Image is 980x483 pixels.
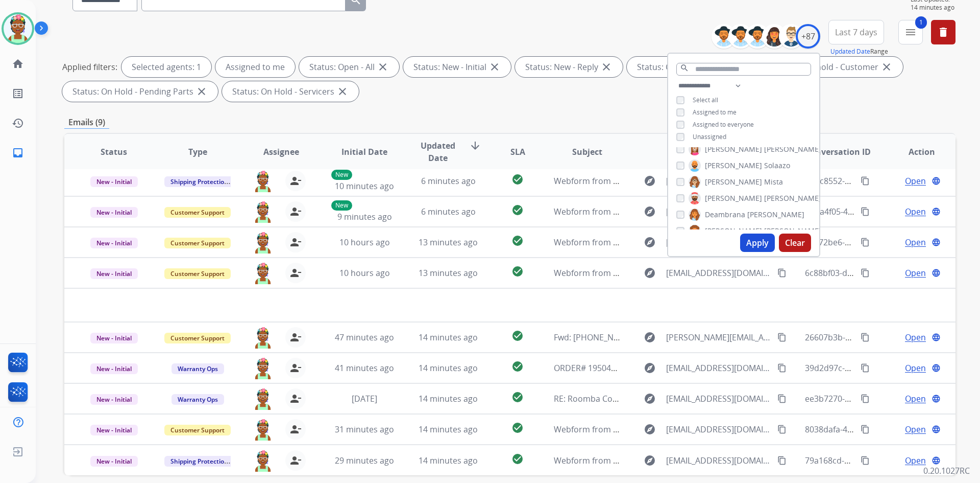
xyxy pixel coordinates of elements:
span: [PERSON_NAME] [705,144,762,154]
mat-icon: language [932,425,941,434]
span: Open [905,331,926,343]
mat-icon: explore [644,331,656,343]
mat-icon: content_copy [777,425,787,434]
th: Action [872,134,955,170]
img: agent-avatar [253,388,273,410]
button: Last 7 days [828,20,884,44]
mat-icon: language [932,238,941,247]
mat-icon: explore [644,393,656,405]
span: New - Initial [90,238,138,248]
span: 41 minutes ago [335,362,394,374]
mat-icon: close [488,61,501,73]
span: 10 hours ago [339,237,390,248]
mat-icon: check_circle [511,204,524,216]
span: Webform from [EMAIL_ADDRESS][DOMAIN_NAME] on [DATE] [554,237,785,248]
button: Clear [779,234,811,252]
img: agent-avatar [253,232,273,254]
mat-icon: check_circle [511,265,524,278]
span: New - Initial [90,363,138,374]
span: 79a168cd-5bbf-4890-95a0-6fdd4893f864 [805,455,958,466]
div: Status: New - Initial [403,57,511,77]
span: Fwd: [PHONE_NUMBER] Couch pics Sales order #068C947383 [554,332,788,343]
span: Open [905,362,926,374]
span: Open [905,423,926,435]
mat-icon: close [600,61,612,73]
span: New - Initial [90,207,138,218]
mat-icon: check_circle [511,173,524,186]
mat-icon: explore [644,236,656,248]
span: 1 [915,16,927,29]
span: Range [830,47,888,56]
mat-icon: check_circle [511,360,524,373]
p: 0.20.1027RC [923,465,970,477]
mat-icon: explore [644,362,656,374]
span: Select all [693,96,718,104]
span: Open [905,175,926,187]
span: Deambrana [705,210,745,220]
mat-icon: explore [644,267,656,279]
mat-icon: language [932,456,941,465]
span: Assigned to everyone [693,120,754,129]
mat-icon: language [932,207,941,216]
span: [EMAIL_ADDRESS][DOMAIN_NAME] [666,175,771,187]
span: Open [905,236,926,248]
mat-icon: person_remove [289,362,302,374]
span: Customer Support [164,238,231,248]
mat-icon: content_copy [861,207,870,216]
span: Open [905,267,926,279]
span: Webform from [EMAIL_ADDRESS][DOMAIN_NAME] on [DATE] [554,455,785,466]
span: [PERSON_NAME] [764,193,821,203]
mat-icon: explore [644,205,656,218]
p: New [331,170,352,180]
mat-icon: person_remove [289,331,302,343]
span: [PERSON_NAME] [747,210,804,220]
span: 14 minutes ago [419,362,478,374]
img: agent-avatar [253,419,273,441]
mat-icon: content_copy [861,363,870,373]
div: Status: On-hold - Customer [764,57,903,77]
span: 14 minutes ago [419,393,478,404]
span: [PERSON_NAME] [705,177,762,187]
mat-icon: check_circle [511,422,524,434]
mat-icon: person_remove [289,393,302,405]
mat-icon: person_remove [289,454,302,467]
span: [EMAIL_ADDRESS][DOMAIN_NAME] [666,267,771,279]
span: New - Initial [90,176,138,187]
span: [PERSON_NAME] [705,193,762,203]
img: agent-avatar [253,327,273,349]
span: Type [188,146,207,158]
div: Status: Open - All [299,57,399,77]
span: [PERSON_NAME][EMAIL_ADDRESS][DOMAIN_NAME] [666,331,771,343]
mat-icon: list_alt [12,87,24,100]
mat-icon: close [377,61,389,73]
span: [EMAIL_ADDRESS][DOMAIN_NAME] [666,362,771,374]
span: 6 minutes ago [421,206,476,217]
mat-icon: language [932,176,941,186]
span: Customer Support [164,268,231,279]
span: 14 minutes ago [419,332,478,343]
span: [PERSON_NAME] [764,226,821,236]
span: 47 minutes ago [335,332,394,343]
mat-icon: content_copy [861,268,870,278]
mat-icon: home [12,58,24,70]
img: agent-avatar [253,201,273,223]
mat-icon: person_remove [289,175,302,187]
img: agent-avatar [253,450,273,472]
mat-icon: content_copy [777,363,787,373]
mat-icon: check_circle [511,391,524,403]
span: Shipping Protection [164,456,234,467]
div: Status: On Hold - Pending Parts [62,81,218,102]
span: 14 minutes ago [911,4,955,12]
div: +87 [796,24,820,49]
span: New - Initial [90,394,138,405]
mat-icon: inbox [12,147,24,159]
span: 10 hours ago [339,267,390,279]
span: Warranty Ops [171,394,224,405]
img: agent-avatar [253,171,273,192]
span: 26607b3b-89f6-4db7-875f-1f771eb6ef6a [805,332,957,343]
span: Status [101,146,127,158]
mat-icon: close [195,85,208,98]
mat-icon: content_copy [861,238,870,247]
mat-icon: person_remove [289,205,302,218]
mat-icon: content_copy [777,394,787,403]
